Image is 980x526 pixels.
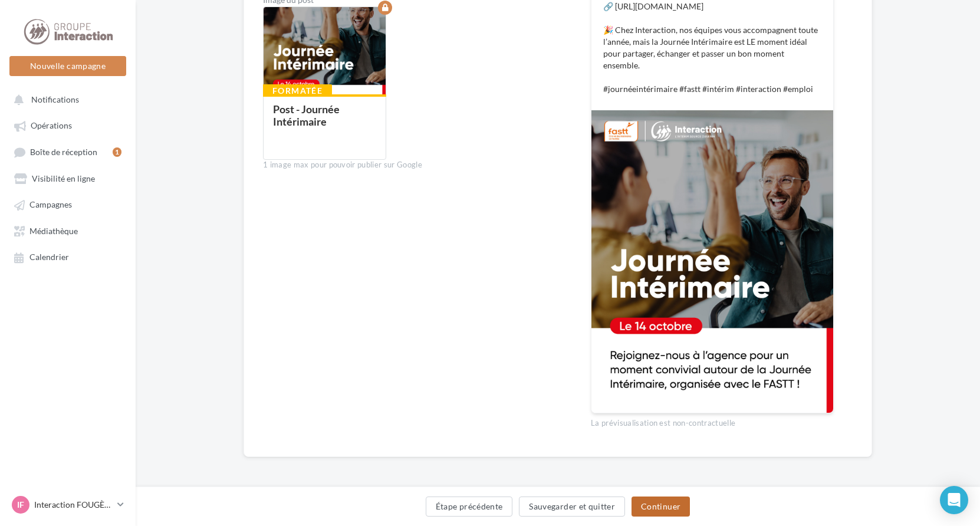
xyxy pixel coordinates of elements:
div: 1 image max pour pouvoir publier sur Google [263,160,572,170]
a: Campagnes [7,193,129,215]
a: Visibilité en ligne [7,167,129,189]
button: Nouvelle campagne [9,56,126,76]
button: Sauvegarder et quitter [519,497,625,517]
div: Open Intercom Messenger [940,486,968,514]
span: Boîte de réception [30,147,97,157]
a: Opérations [7,114,129,136]
a: Calendrier [7,246,129,267]
a: Boîte de réception1 [7,141,129,163]
button: Étape précédente [426,497,513,517]
span: IF [17,499,24,511]
button: Continuer [632,497,690,517]
span: Calendrier [29,252,69,262]
span: Notifications [31,94,79,104]
div: La prévisualisation est non-contractuelle [591,413,834,429]
div: Post - Journée Intérimaire [273,103,340,128]
button: Notifications [7,88,124,110]
span: Visibilité en ligne [32,173,95,183]
span: Campagnes [29,200,72,210]
p: Interaction FOUGÈRES [34,499,113,511]
a: IF Interaction FOUGÈRES [9,494,126,516]
span: Opérations [31,121,72,131]
a: Médiathèque [7,220,129,241]
div: Formatée [263,84,332,97]
span: Médiathèque [29,226,78,236]
div: 1 [113,147,121,157]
